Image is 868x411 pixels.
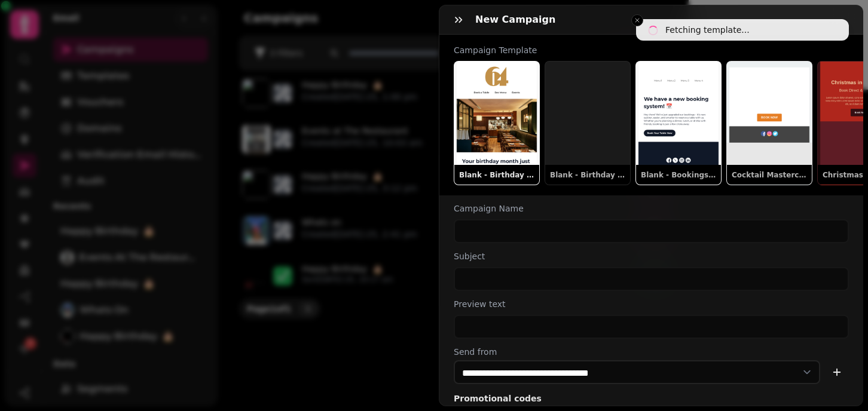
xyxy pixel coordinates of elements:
p: Blank - Bookings New system go-live announcement [preset] [641,170,716,180]
label: Preview text [454,298,849,310]
button: Blank - Birthday This Month [preset] [454,61,540,185]
label: Send from [454,346,849,358]
label: Campaign Template [439,44,863,56]
button: Blank - Bookings New system go-live announcement [preset] [635,61,722,185]
h3: New campaign [475,13,560,27]
p: Blank - Birthday This Month [preset] [550,170,625,180]
p: Cocktail Masterclass [preset] [732,170,807,180]
label: Campaign Name [454,203,849,214]
button: Cocktail Masterclass [preset] [726,61,812,185]
label: Subject [454,250,849,262]
legend: Promotional codes [454,391,542,406]
button: Blank - Birthday This Month [preset] [545,61,631,185]
p: Blank - Birthday This Month [preset] [459,170,534,180]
